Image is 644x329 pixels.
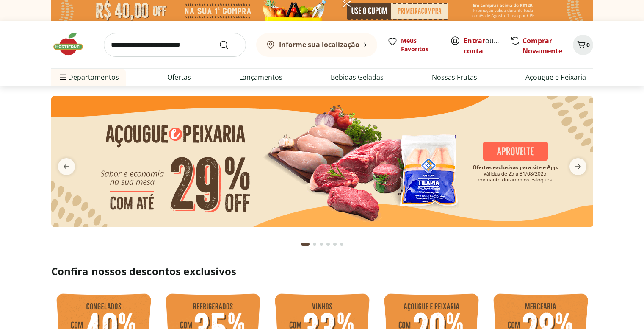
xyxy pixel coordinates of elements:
[51,96,593,227] img: açougue
[464,36,501,56] span: ou
[464,36,510,56] a: Criar conta
[401,36,440,53] span: Meus Favoritos
[525,72,586,82] a: Açougue e Peixaria
[586,41,590,49] span: 0
[279,40,359,49] b: Informe sua localização
[332,234,338,254] button: Go to page 5 from fs-carousel
[167,72,191,82] a: Ofertas
[325,234,332,254] button: Go to page 4 from fs-carousel
[58,67,68,87] button: Menu
[104,33,246,57] input: search
[51,265,593,278] h2: Confira nossos descontos exclusivos
[51,31,94,57] img: Hortifruti
[58,67,119,87] span: Departamentos
[432,72,477,82] a: Nossas Frutas
[311,234,318,254] button: Go to page 2 from fs-carousel
[318,234,325,254] button: Go to page 3 from fs-carousel
[239,72,282,82] a: Lançamentos
[256,33,377,57] button: Informe sua localização
[51,158,82,175] button: previous
[573,35,593,55] button: Carrinho
[387,36,440,53] a: Meus Favoritos
[338,234,345,254] button: Go to page 6 from fs-carousel
[563,158,593,175] button: next
[299,234,311,254] button: Current page from fs-carousel
[219,40,239,50] button: Submit Search
[464,36,485,45] a: Entrar
[331,72,384,82] a: Bebidas Geladas
[522,36,562,56] a: Comprar Novamente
